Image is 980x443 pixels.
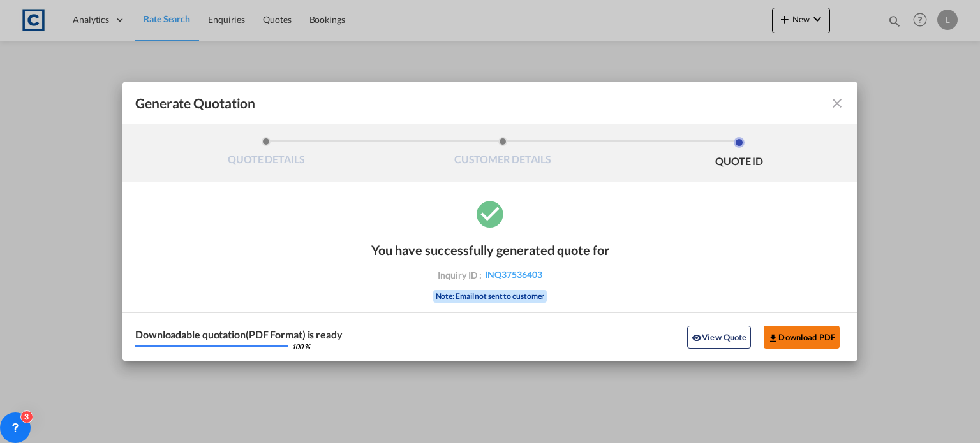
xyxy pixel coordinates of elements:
[135,95,255,112] span: Generate Quotation
[621,137,857,171] li: QUOTE ID
[687,326,751,349] button: icon-eyeView Quote
[122,82,857,361] md-dialog: Generate QuotationQUOTE ...
[292,343,310,350] div: 100 %
[764,326,840,349] button: Download PDF
[829,96,845,111] md-icon: icon-close fg-AAA8AD cursor m-0
[135,330,343,340] div: Downloadable quotation(PDF Format) is ready
[768,333,778,343] md-icon: icon-download
[692,333,702,343] md-icon: icon-eye
[371,242,609,258] div: You have successfully generated quote for
[385,137,621,171] li: CUSTOMER DETAILS
[433,290,547,303] div: Note: Email not sent to customer
[416,269,564,280] div: Inquiry ID :
[474,198,506,229] md-icon: icon-checkbox-marked-circle
[482,269,542,280] span: INQ37536403
[148,137,385,171] li: QUOTE DETAILS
